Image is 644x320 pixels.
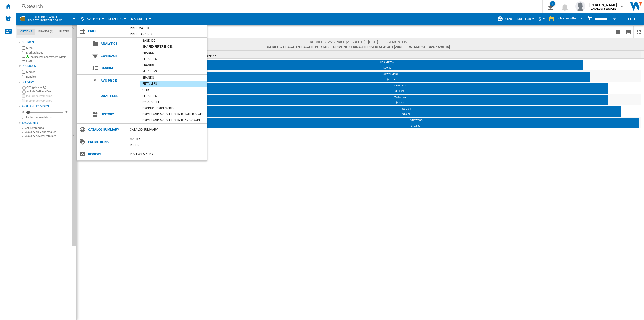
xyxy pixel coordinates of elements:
[127,127,207,132] div: Catalog Summary
[98,40,140,47] span: Analytics
[127,152,207,157] div: REVIEWS Matrix
[140,99,207,104] div: By quartile
[140,81,207,86] div: Retailers
[86,126,127,133] span: Catalog Summary
[140,75,207,80] div: Brands
[140,112,207,117] div: Prices and No. offers by retailer graph
[140,44,207,49] div: Shared references
[127,32,207,37] div: Price Ranking
[140,69,207,74] div: Retailers
[98,77,140,84] span: Avg price
[98,65,140,72] span: Banding
[127,143,207,148] div: Report
[86,138,127,146] span: Promotions
[140,38,207,43] div: Base 100
[140,87,207,92] div: Grid
[140,56,207,61] div: Retailers
[86,28,127,35] span: Price
[140,63,207,68] div: Brands
[140,106,207,111] div: Product prices grid
[98,52,140,59] span: Coverage
[140,93,207,98] div: Retailers
[86,151,127,158] span: Reviews
[98,92,140,99] span: Quartiles
[127,136,207,141] div: Matrix
[98,111,140,118] span: History
[140,118,207,123] div: Prices and No. offers by brand graph
[140,50,207,55] div: Brands
[127,26,207,31] div: Price Matrix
